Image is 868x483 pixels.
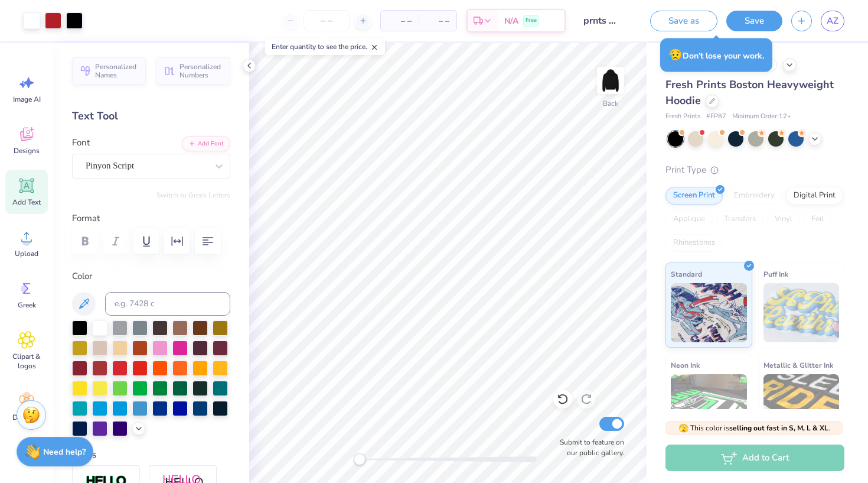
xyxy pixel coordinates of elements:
[426,15,449,27] span: – –
[526,17,537,25] span: Free
[804,210,831,228] div: Foil
[660,38,772,72] div: Don’t lose your work.
[671,268,702,280] span: Standard
[14,146,40,155] span: Designs
[553,437,624,458] label: Submit to feature on our public gallery.
[665,77,834,108] span: Fresh Prints Boston Heavyweight Hoodie
[668,47,683,63] span: 😥
[671,359,700,371] span: Neon Ink
[354,453,366,465] div: Accessibility label
[665,210,713,228] div: Applique
[575,9,632,33] input: Untitled Design
[603,98,618,109] div: Back
[12,413,41,422] span: Decorate
[763,359,833,371] span: Metallic & Glitter Ink
[72,108,230,124] div: Text Tool
[665,163,844,177] div: Print Type
[599,69,622,92] img: Back
[72,136,90,150] label: Font
[763,268,788,280] span: Puff Ink
[763,283,840,342] img: Puff Ink
[716,210,763,228] div: Transfers
[388,15,412,27] span: – –
[650,11,717,31] button: Save as
[43,446,86,458] strong: Need help?
[72,57,146,85] button: Personalized Names
[265,38,385,55] div: Enter quantity to see the price.
[180,63,223,79] span: Personalized Numbers
[706,112,726,122] span: # FP87
[678,423,688,434] span: 🫣
[18,300,36,310] span: Greek
[72,270,230,283] label: Color
[821,11,844,31] a: AZ
[105,292,230,316] input: e.g. 7428 c
[304,10,350,31] input: – –
[156,190,230,200] button: Switch to Greek Letters
[665,112,700,122] span: Fresh Prints
[156,57,230,85] button: Personalized Numbers
[13,95,41,104] span: Image AI
[827,14,838,28] span: AZ
[671,283,747,342] img: Standard
[665,234,723,252] div: Rhinestones
[12,197,41,207] span: Add Text
[678,423,830,433] span: This color is .
[72,212,230,225] label: Format
[767,210,800,228] div: Vinyl
[95,63,139,79] span: Personalized Names
[182,136,230,151] button: Add Font
[729,423,828,433] strong: selling out fast in S, M, L & XL
[665,187,723,205] div: Screen Print
[786,187,843,205] div: Digital Print
[763,374,840,433] img: Metallic & Glitter Ink
[7,352,46,371] span: Clipart & logos
[671,374,747,433] img: Neon Ink
[726,187,782,205] div: Embroidery
[726,11,782,31] button: Save
[15,249,38,258] span: Upload
[732,112,791,122] span: Minimum Order: 12 +
[504,15,518,27] span: N/A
